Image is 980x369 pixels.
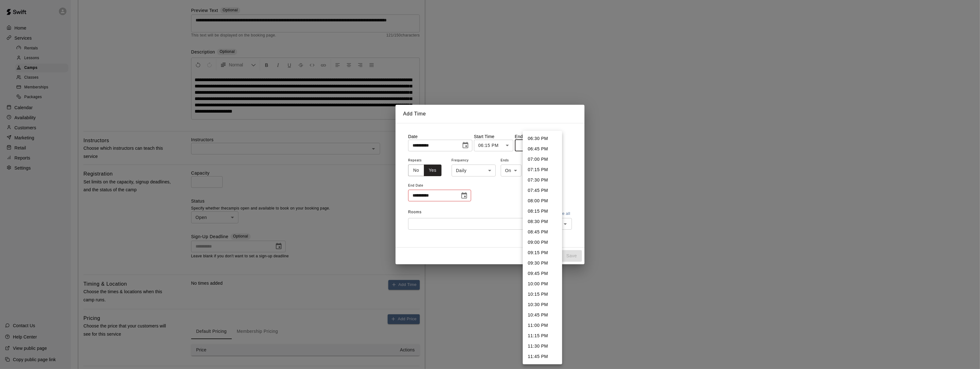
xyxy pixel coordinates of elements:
li: 07:15 PM [523,165,562,175]
li: 10:30 PM [523,299,562,310]
li: 11:00 PM [523,320,562,331]
li: 11:15 PM [523,331,562,341]
li: 08:30 PM [523,216,562,227]
li: 09:30 PM [523,258,562,268]
li: 10:15 PM [523,289,562,299]
li: 07:45 PM [523,185,562,196]
li: 08:45 PM [523,227,562,237]
li: 06:45 PM [523,144,562,154]
li: 06:30 PM [523,133,562,144]
li: 10:45 PM [523,310,562,320]
li: 11:45 PM [523,351,562,362]
li: 08:15 PM [523,206,562,216]
li: 09:45 PM [523,268,562,279]
li: 08:00 PM [523,196,562,206]
li: 09:15 PM [523,248,562,258]
li: 07:30 PM [523,175,562,185]
li: 07:00 PM [523,154,562,165]
li: 11:30 PM [523,341,562,351]
li: 09:00 PM [523,237,562,248]
li: 10:00 PM [523,279,562,289]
